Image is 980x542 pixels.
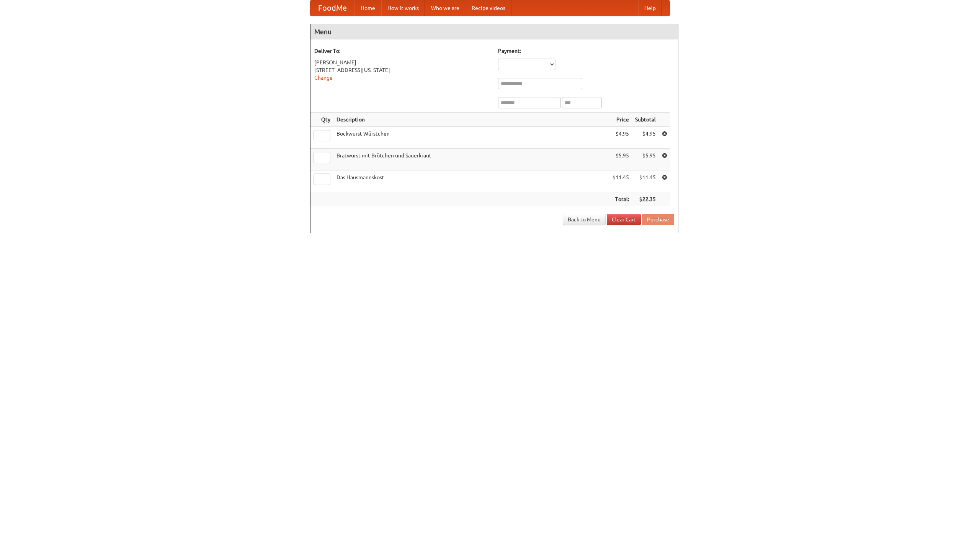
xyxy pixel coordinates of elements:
[314,59,490,66] div: [PERSON_NAME]
[609,149,632,170] td: $5.95
[609,127,632,149] td: $4.95
[354,0,381,16] a: Home
[638,0,662,16] a: Help
[310,0,354,16] a: FoodMe
[632,170,659,192] td: $11.45
[310,113,333,127] th: Qty
[333,113,609,127] th: Description
[609,113,632,127] th: Price
[632,127,659,149] td: $4.95
[314,47,490,55] h5: Deliver To:
[465,0,511,16] a: Recipe videos
[632,113,659,127] th: Subtotal
[425,0,465,16] a: Who we are
[607,214,641,225] a: Clear Cart
[333,170,609,192] td: Das Hausmannskost
[609,192,632,206] th: Total:
[333,127,609,149] td: Bockwurst Würstchen
[632,192,659,206] th: $22.35
[333,149,609,170] td: Bratwurst mit Brötchen und Sauerkraut
[609,170,632,192] td: $11.45
[314,66,490,74] div: [STREET_ADDRESS][US_STATE]
[563,214,606,225] a: Back to Menu
[642,214,674,225] button: Purchase
[310,24,678,39] h4: Menu
[381,0,425,16] a: How it works
[314,75,333,81] a: Change
[632,149,659,170] td: $5.95
[498,47,674,55] h5: Payment:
